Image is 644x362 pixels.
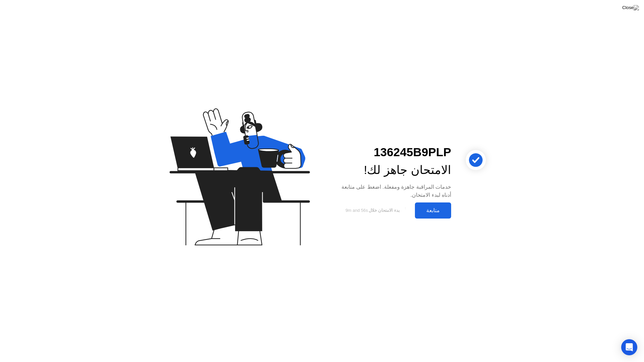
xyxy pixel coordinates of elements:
span: 9m and 56s [345,208,368,213]
div: Open Intercom Messenger [621,339,637,355]
div: الامتحان جاهز لك! [333,161,451,179]
div: متابعة [417,207,449,214]
div: 136245B9PLP [333,143,451,161]
div: خدمات المراقبة جاهزة ومفعلة. اضغط على متابعة أدناه لبدء الامتحان. [333,183,451,199]
button: بدء الامتحان خلال9m and 56s [333,204,412,217]
button: متابعة [415,202,451,219]
img: Close [622,5,639,10]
